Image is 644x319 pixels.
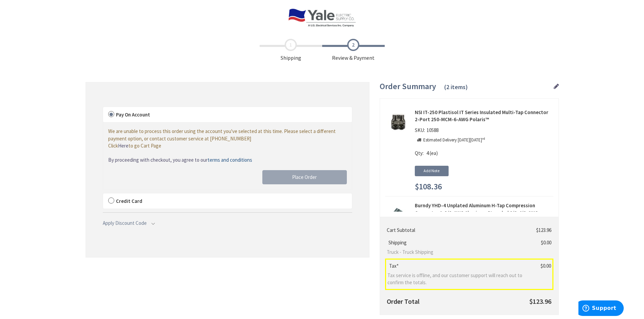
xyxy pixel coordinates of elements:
[288,8,356,27] img: Yale Electric Supply Co.
[262,170,347,184] button: Place Order
[292,174,317,180] span: Place Order
[103,220,147,226] span: Apply Discount Code
[529,297,551,305] span: $123.96
[108,128,347,149] div: We are unable to process this order using the account you've selected at this time. Please select...
[387,239,408,246] span: Shipping
[108,157,252,163] span: By proceeding with checkout, you agree to our
[208,157,252,163] span: terms and conditions
[118,142,128,149] a: Here
[116,198,142,204] span: Credit Card
[116,111,150,118] span: Pay On Account
[482,136,485,141] sup: rd
[260,39,322,62] span: Shipping
[108,156,252,163] a: By proceeding with checkout, you agree to ourterms and conditions
[415,182,442,191] span: $108.36
[541,263,551,269] span: $0.00
[322,39,385,62] span: Review & Payment
[388,111,409,132] img: NSI IT-250 Plastisol IT Series Insulated Multi-Tap Connector 2-Port 250-MCM-6-AWG Polaris™
[444,83,468,91] span: (2 items)
[388,205,409,225] img: Burndy YHD-4 Unplated Aluminum H-Tap Compression Connector 1-3/0-AWG Aluminum Stranded 2/0-4/0-AW...
[426,150,429,156] span: 4
[108,142,161,149] span: Click to go Cart Page
[430,150,438,156] span: (ea)
[415,150,423,156] span: Qty
[415,109,553,123] strong: NSI IT-250 Plastisol IT Series Insulated Multi-Tap Connector 2-Port 250-MCM-6-AWG Polaris™
[536,227,551,233] span: $123.96
[387,248,524,256] span: Truck - Truck Shipping
[423,137,485,143] p: Estimated Delivery [DATE][DATE]
[425,127,440,133] span: 10588
[415,127,440,136] div: SKU:
[541,239,551,246] span: $0.00
[385,224,527,236] th: Cart Subtotal
[415,202,553,238] strong: Burndy YHD-4 Unplated Aluminum H-Tap Compression Connector 1-3/0-AWG Aluminum Stranded 2/0-4/0-AW...
[387,297,420,305] strong: Order Total
[578,300,624,317] iframe: Opens a widget where you can find more information
[380,81,436,91] span: Order Summary
[387,272,524,286] span: Tax service is offline, and our customer support will reach out to confirm the totals.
